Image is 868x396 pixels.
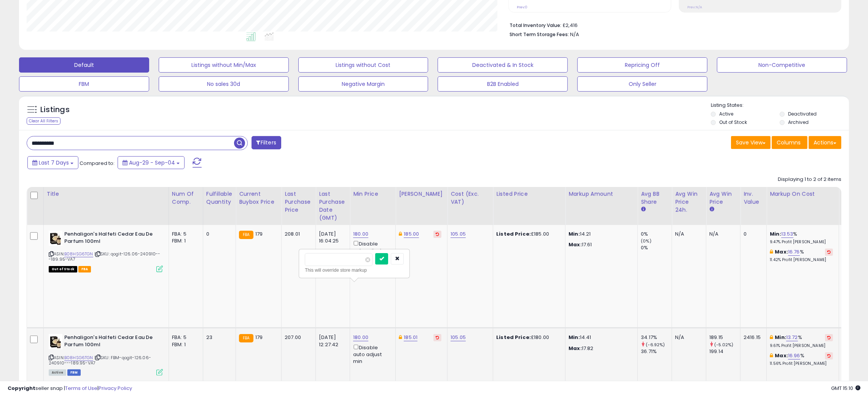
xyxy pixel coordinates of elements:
span: | SKU: qogit-126.06-240910---189.95-VA7 [49,251,161,262]
button: No sales 30d [159,76,289,92]
div: ASIN: [49,334,163,375]
div: [PERSON_NAME] [399,190,444,198]
button: Only Seller [577,76,707,92]
p: 9.47% Profit [PERSON_NAME] [770,239,833,245]
button: Last 7 Days [27,156,78,169]
small: Avg BB Share. [641,206,645,213]
a: 185.00 [404,230,419,238]
div: FBA: 5 [172,334,197,341]
div: 2416.15 [744,334,761,341]
a: 16.96 [788,352,800,360]
div: [DATE] 16:04:25 [319,231,344,244]
small: (-6.92%) [646,342,665,348]
div: N/A [709,231,734,238]
div: Cost (Exc. VAT) [451,190,490,206]
span: Compared to: [80,160,115,167]
div: Min Price [353,190,392,198]
label: Active [719,111,733,117]
div: Markup on Cost [770,190,836,198]
p: 17.82 [569,345,632,352]
a: B08HSG6TGN [64,355,93,361]
span: FBM [67,369,81,376]
div: % [770,231,833,245]
div: 0% [641,244,672,251]
p: 9.61% Profit [PERSON_NAME] [770,343,833,348]
div: Avg Win Price [709,190,737,206]
img: 41fJ3pTXp8L._SL40_.jpg [49,334,62,349]
small: Prev: N/A [687,5,702,10]
div: % [770,334,833,348]
b: Min: [775,334,786,341]
strong: Max: [569,241,582,248]
div: Listed Price [496,190,562,198]
button: B2B Enabled [438,76,568,92]
button: Filters [252,136,281,149]
div: 36.71% [641,348,672,355]
button: Columns [772,136,807,149]
div: N/A [675,231,700,238]
a: B08HSG6TGN [64,251,93,257]
button: Repricing Off [577,57,707,73]
a: Terms of Use [65,385,97,392]
small: Prev: 0 [517,5,527,10]
button: Actions [809,136,841,149]
label: Archived [788,119,809,125]
b: Max: [775,248,788,255]
div: This will override store markup [305,266,404,274]
b: Max: [775,352,788,359]
div: Avg Win Price 24h. [675,190,703,214]
div: % [770,352,833,366]
a: 105.05 [451,334,466,341]
strong: Max: [569,345,582,352]
p: 14.21 [569,231,632,238]
img: 41fJ3pTXp8L._SL40_.jpg [49,231,62,246]
div: ASIN: [49,231,163,271]
div: Clear All Filters [27,117,61,125]
span: All listings that are currently out of stock and unavailable for purchase on Amazon [49,266,77,272]
li: £2,416 [510,20,836,29]
div: Fulfillable Quantity [206,190,233,206]
div: [DATE] 12:27:42 [319,334,344,348]
span: Columns [777,139,801,146]
div: FBM: 1 [172,341,197,348]
b: Total Inventory Value: [510,22,561,29]
span: N/A [570,31,579,38]
div: Last Purchase Price [285,190,312,214]
span: 179 [255,334,263,341]
button: Save View [731,136,771,149]
a: 180.00 [353,334,368,341]
button: FBM [19,76,149,92]
p: 17.61 [569,241,632,248]
div: Num of Comp. [172,190,200,206]
span: FBA [78,266,91,272]
small: FBA [239,334,253,342]
div: 207.00 [285,334,310,341]
h5: Listings [40,105,70,115]
button: Aug-29 - Sep-04 [118,156,185,169]
button: Listings without Min/Max [159,57,289,73]
strong: Copyright [8,385,35,392]
small: (0%) [641,238,651,244]
a: 13.72 [786,334,798,341]
div: 0 [744,231,761,238]
b: Penhaligon's Halfeti Cedar Eau De Parfum 100ml [64,231,157,247]
button: Negative Margin [298,76,428,92]
small: FBA [239,231,253,239]
div: seller snap | | [8,385,132,392]
a: 180.00 [353,230,368,238]
span: Aug-29 - Sep-04 [129,159,175,166]
b: Listed Price: [496,230,531,238]
div: Disable auto adjust min [353,343,390,365]
div: 189.15 [709,334,740,341]
b: Penhaligon's Halfeti Cedar Eau De Parfum 100ml [64,334,157,350]
div: Inv. value [744,190,763,206]
div: Displaying 1 to 2 of 2 items [778,176,841,183]
p: 11.56% Profit [PERSON_NAME] [770,361,833,366]
span: 179 [255,230,263,238]
div: £180.00 [496,334,559,341]
p: 11.42% Profit [PERSON_NAME] [770,257,833,263]
a: 16.76 [788,248,800,256]
p: 14.41 [569,334,632,341]
a: 105.05 [451,230,466,238]
span: All listings currently available for purchase on Amazon [49,369,66,376]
